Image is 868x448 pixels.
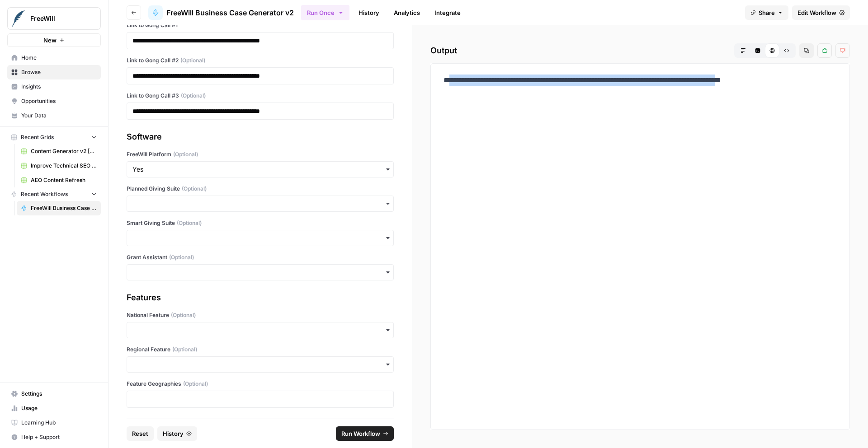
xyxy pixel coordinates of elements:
label: Feature Geographies [127,380,394,388]
a: Integrate [429,5,466,20]
span: (Optional) [171,311,196,319]
button: Reset [127,426,154,441]
button: Recent Grids [7,131,101,144]
div: Features [127,291,394,304]
span: (Optional) [172,345,197,354]
a: History [353,5,385,20]
a: Opportunities [7,94,101,108]
span: Usage [21,404,97,412]
span: Opportunities [21,97,97,105]
a: AEO Content Refresh [17,173,101,187]
div: Software [127,131,394,143]
a: Analytics [388,5,425,20]
a: Improve Technical SEO for Page [17,159,101,173]
button: Run Workflow [336,426,394,441]
label: National Feature [127,311,394,319]
a: Edit Workflow [792,5,850,20]
span: Settings [21,390,97,398]
span: Reset [132,429,148,438]
a: Home [7,51,101,65]
a: Settings [7,387,101,401]
label: Grant Assistant [127,253,394,261]
a: FreeWill Business Case Generator v2 [17,201,101,215]
button: Share [745,5,788,20]
span: (Optional) [182,185,207,193]
span: Improve Technical SEO for Page [31,162,97,170]
a: Content Generator v2 [DRAFT] Test [17,144,101,159]
span: Recent Grids [21,133,54,141]
img: FreeWill Logo [10,10,27,27]
span: Share [759,8,775,17]
h2: Output [430,43,850,58]
span: Browse [21,68,97,76]
button: Recent Workflows [7,187,101,201]
span: (Optional) [183,380,208,388]
button: History [157,426,197,441]
button: New [7,33,101,47]
span: (Optional) [180,56,205,65]
span: Content Generator v2 [DRAFT] Test [31,147,97,155]
label: Smart Giving Suite [127,219,394,227]
label: Link to Gong Call #2 [127,56,394,65]
span: (Optional) [169,253,194,261]
a: Your Data [7,108,101,123]
a: Insights [7,79,101,94]
button: Help + Support [7,430,101,444]
span: FreeWill Business Case Generator v2 [166,7,294,18]
a: FreeWill Business Case Generator v2 [148,5,294,20]
span: Insights [21,83,97,91]
a: Learning Hub [7,415,101,430]
span: Your Data [21,112,97,120]
span: Help + Support [21,433,97,441]
label: Link to Gong Call #1 [127,21,394,29]
a: Browse [7,65,101,79]
span: History [163,429,184,438]
span: (Optional) [181,92,206,100]
span: Home [21,54,97,62]
span: (Optional) [177,219,202,227]
button: Run Once [301,5,349,20]
span: (Optional) [173,150,198,159]
span: Run Workflow [341,429,380,438]
span: New [43,36,57,45]
label: Planned Giving Suite [127,185,394,193]
span: Edit Workflow [797,8,836,17]
span: AEO Content Refresh [31,176,97,184]
label: FreeWill Platform [127,150,394,159]
label: Link to Gong Call #3 [127,92,394,100]
span: FreeWill [30,14,85,23]
a: Usage [7,401,101,415]
input: Yes [132,165,388,174]
span: Recent Workflows [21,190,68,198]
span: FreeWill Business Case Generator v2 [31,204,97,212]
label: Regional Feature [127,345,394,354]
button: Workspace: FreeWill [7,7,101,30]
span: Learning Hub [21,419,97,427]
